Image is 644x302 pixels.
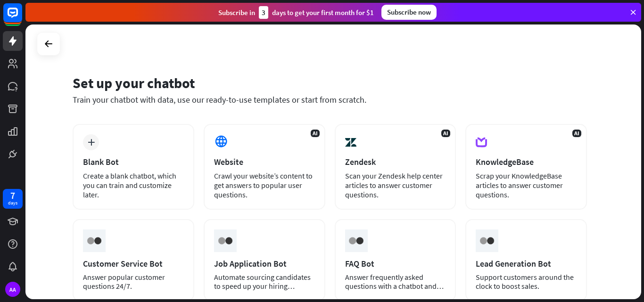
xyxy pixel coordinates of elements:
[8,200,17,206] div: days
[381,5,437,20] div: Subscribe now
[218,6,374,19] div: Subscribe in days to get your first month for $1
[259,6,268,19] div: 3
[10,191,15,200] div: 7
[3,189,23,209] a: 7 days
[5,282,20,297] div: AA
